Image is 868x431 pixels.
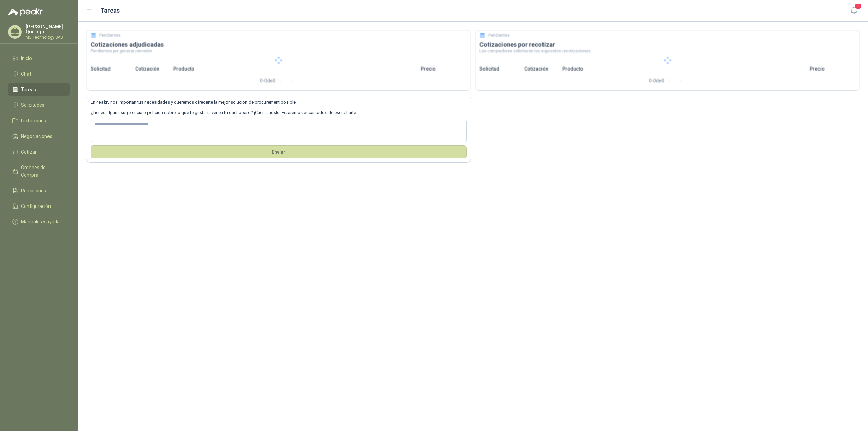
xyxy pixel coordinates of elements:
[91,145,467,158] button: Envíar
[8,145,70,158] a: Cotizar
[21,101,44,109] span: Solicitudes
[8,114,70,127] a: Licitaciones
[848,5,860,17] button: 3
[21,70,31,78] span: Chat
[26,35,70,39] p: M3 Technology SAS
[8,8,43,16] img: Logo peakr
[21,133,52,140] span: Negociaciones
[21,164,63,179] span: Órdenes de Compra
[8,99,70,112] a: Solicitudes
[21,148,37,156] span: Cotizar
[854,3,862,9] span: 3
[21,55,32,62] span: Inicio
[21,187,46,194] span: Remisiones
[100,6,120,15] h1: Tareas
[8,130,70,143] a: Negociaciones
[8,184,70,197] a: Remisiones
[8,83,70,96] a: Tareas
[26,24,70,34] p: [PERSON_NAME] Quiroga
[21,117,46,124] span: Licitaciones
[91,99,467,106] p: En , nos importan tus necesidades y queremos ofrecerte la mejor solución de procurement posible.
[8,67,70,80] a: Chat
[8,215,70,228] a: Manuales y ayuda
[21,202,51,210] span: Configuración
[8,161,70,181] a: Órdenes de Compra
[21,86,36,93] span: Tareas
[91,109,467,116] p: ¿Tienes alguna sugerencia o petición sobre lo que te gustaría ver en tu dashboard? ¡Cuéntanoslo! ...
[95,100,108,105] b: Peakr
[21,218,60,226] span: Manuales y ayuda
[8,52,70,65] a: Inicio
[8,200,70,213] a: Configuración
